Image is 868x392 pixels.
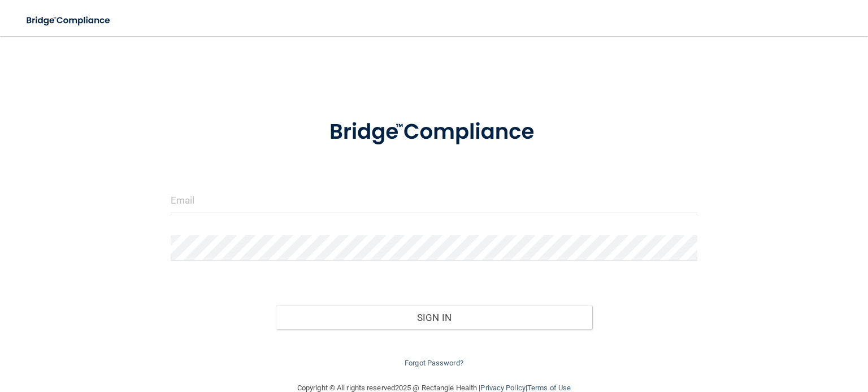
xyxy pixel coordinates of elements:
[480,384,525,392] a: Privacy Policy
[405,359,463,367] a: Forgot Password?
[276,305,592,330] button: Sign In
[171,188,697,213] input: Email
[527,384,571,392] a: Terms of Use
[307,104,562,161] img: bridge_compliance_login_screen.278c3ca4.svg
[17,9,121,32] img: bridge_compliance_login_screen.278c3ca4.svg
